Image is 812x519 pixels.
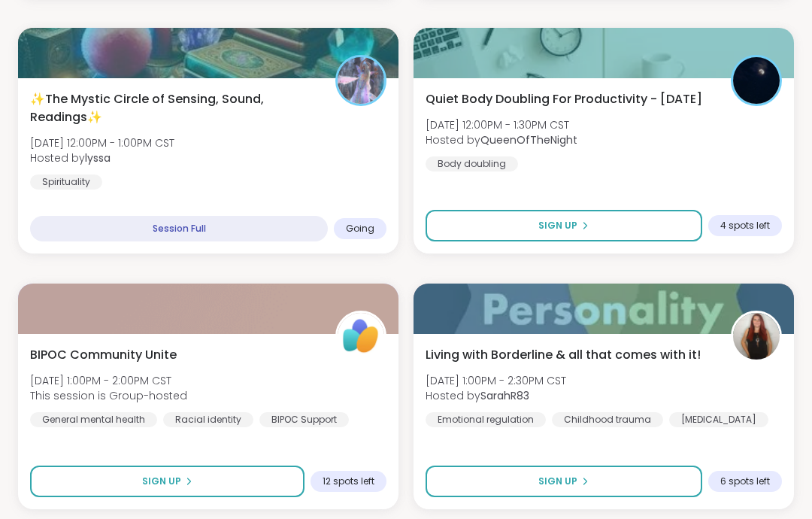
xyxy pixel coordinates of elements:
button: Sign Up [426,466,702,497]
span: Hosted by [30,150,174,165]
span: Hosted by [426,388,566,403]
div: Racial identity [163,412,253,427]
span: Hosted by [426,132,577,147]
img: QueenOfTheNight [733,57,780,104]
div: Body doubling [426,156,518,171]
span: ✨The Mystic Circle of Sensing, Sound, Readings✨ [30,90,319,126]
div: [MEDICAL_DATA] [669,412,768,427]
button: Sign Up [30,466,304,497]
div: Emotional regulation [426,412,546,427]
span: 6 spots left [720,475,770,487]
span: Going [346,223,374,235]
img: lyssa [338,57,384,104]
span: Sign Up [142,475,181,488]
div: BIPOC Support [259,412,349,427]
b: QueenOfTheNight [480,132,577,147]
img: ShareWell [338,313,384,360]
span: [DATE] 12:00PM - 1:30PM CST [426,117,577,132]
span: 12 spots left [323,475,374,487]
div: Session Full [30,216,328,241]
img: SarahR83 [733,313,780,360]
span: BIPOC Community Unite [30,346,177,364]
span: 4 spots left [720,220,770,232]
span: Quiet Body Doubling For Productivity - [DATE] [426,90,702,108]
span: Sign Up [538,475,577,488]
span: Sign Up [538,219,577,232]
div: Spirituality [30,175,102,190]
span: [DATE] 1:00PM - 2:30PM CST [426,373,566,388]
b: lyssa [85,150,111,165]
span: This session is Group-hosted [30,388,187,403]
span: [DATE] 12:00PM - 1:00PM CST [30,135,174,150]
span: Living with Borderline & all that comes with it! [426,346,701,364]
b: SarahR83 [480,388,529,403]
button: Sign Up [426,210,702,241]
span: [DATE] 1:00PM - 2:00PM CST [30,373,187,388]
div: General mental health [30,412,157,427]
div: Childhood trauma [552,412,663,427]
